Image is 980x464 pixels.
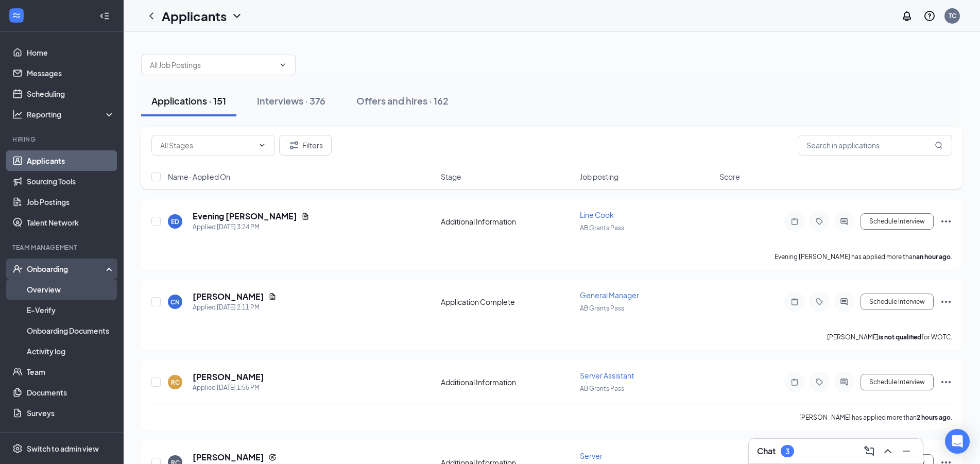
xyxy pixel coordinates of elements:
span: AB Grants Pass [580,224,624,232]
div: Applications · 151 [151,94,226,107]
a: Onboarding Documents [27,320,115,341]
svg: MagnifyingGlass [935,141,943,149]
button: ComposeMessage [861,443,878,459]
div: Interviews · 376 [257,94,325,107]
b: an hour ago [916,253,951,261]
span: Name · Applied On [168,171,230,182]
div: Additional Information [441,216,574,227]
div: RC [171,378,180,387]
b: is not qualified [879,333,921,341]
svg: ChevronDown [258,141,266,149]
h5: [PERSON_NAME] [193,371,264,383]
h5: Evening [PERSON_NAME] [193,211,297,222]
svg: QuestionInfo [923,10,936,22]
a: Scheduling [27,83,115,104]
a: Messages [27,63,115,83]
div: Onboarding [27,264,106,274]
button: Schedule Interview [861,294,934,310]
p: [PERSON_NAME] for WOTC. [827,333,952,341]
h5: [PERSON_NAME] [193,452,264,463]
a: Activity log [27,341,115,362]
input: All Job Postings [150,59,274,71]
svg: Minimize [900,445,913,457]
svg: WorkstreamLogo [11,10,22,21]
svg: Note [788,378,801,386]
svg: UserCheck [12,264,23,274]
span: Server Assistant [580,371,634,380]
h3: Chat [757,445,776,457]
div: Open Intercom Messenger [945,429,970,454]
svg: ActiveChat [838,378,850,386]
svg: ActiveChat [838,217,850,226]
svg: Analysis [12,109,23,119]
a: Overview [27,279,115,300]
button: Schedule Interview [861,213,934,230]
span: Server [580,451,603,460]
div: Reporting [27,109,115,119]
svg: Tag [813,378,826,386]
svg: ActiveChat [838,298,850,306]
div: 3 [785,447,789,456]
div: CN [170,298,180,306]
svg: Collapse [99,11,110,21]
button: Minimize [898,443,915,459]
b: 2 hours ago [917,414,951,421]
div: Hiring [12,135,113,144]
svg: Note [788,298,801,306]
svg: Ellipses [940,215,952,228]
a: E-Verify [27,300,115,320]
button: ChevronUp [880,443,896,459]
svg: ChevronDown [231,10,243,22]
svg: Tag [813,298,826,306]
a: Talent Network [27,212,115,233]
div: TC [949,11,956,20]
a: Home [27,42,115,63]
span: AB Grants Pass [580,304,624,312]
a: Documents [27,382,115,403]
div: ED [171,217,179,226]
svg: Note [788,217,801,226]
div: Applied [DATE] 1:55 PM [193,383,264,393]
div: Switch to admin view [27,443,99,454]
svg: Reapply [268,453,277,461]
svg: ChevronUp [882,445,894,457]
a: Team [27,362,115,382]
p: Evening [PERSON_NAME] has applied more than . [775,252,952,261]
div: Applied [DATE] 2:11 PM [193,302,277,313]
a: Surveys [27,403,115,423]
div: Offers and hires · 162 [356,94,449,107]
svg: Document [268,293,277,301]
svg: Notifications [901,10,913,22]
svg: Document [301,212,310,220]
div: Applied [DATE] 3:24 PM [193,222,310,232]
svg: ChevronLeft [145,10,158,22]
svg: ComposeMessage [863,445,875,457]
a: Applicants [27,150,115,171]
svg: Settings [12,443,23,454]
span: Score [719,171,740,182]
svg: Filter [288,139,300,151]
span: Stage [441,171,461,182]
button: Filter Filters [279,135,332,156]
h1: Applicants [162,7,227,25]
span: General Manager [580,290,639,300]
span: Job posting [580,171,618,182]
input: Search in applications [798,135,952,156]
svg: ChevronDown [279,61,287,69]
div: Additional Information [441,377,574,387]
svg: Tag [813,217,826,226]
svg: Ellipses [940,296,952,308]
input: All Stages [160,140,254,151]
div: Team Management [12,243,113,252]
a: Job Postings [27,192,115,212]
span: Line Cook [580,210,614,219]
a: Sourcing Tools [27,171,115,192]
h5: [PERSON_NAME] [193,291,264,302]
svg: Ellipses [940,376,952,388]
button: Schedule Interview [861,374,934,390]
span: AB Grants Pass [580,385,624,392]
p: [PERSON_NAME] has applied more than . [799,413,952,422]
div: Application Complete [441,297,574,307]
